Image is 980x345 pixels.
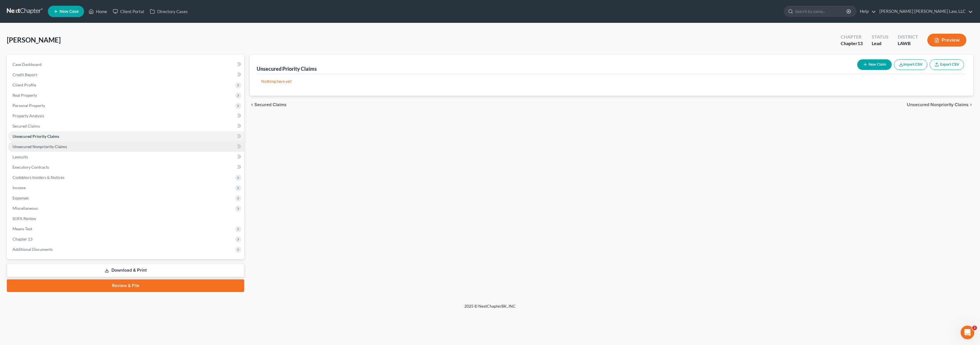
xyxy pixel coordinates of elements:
[872,34,889,40] div: Status
[927,34,966,47] button: Preview
[8,70,244,80] a: Credit Report
[147,6,191,17] a: Directory Cases
[13,103,45,108] span: Personal Property
[930,59,964,70] a: Export CSV
[907,102,973,107] button: Unsecured Nonpriority Claims chevron_right
[961,326,974,339] iframe: Intercom live chat
[972,326,977,330] span: 2
[898,40,918,47] div: LAWB
[857,59,892,70] button: New Claim
[877,6,973,17] a: [PERSON_NAME] [PERSON_NAME] Law, LLC
[13,82,36,87] span: Client Profile
[13,195,29,200] span: Expenses
[7,36,61,44] span: [PERSON_NAME]
[254,102,287,107] span: Secured Claims
[907,102,969,107] span: Unsecured Nonpriority Claims
[86,6,110,17] a: Home
[250,102,254,107] i: chevron_left
[13,93,37,98] span: Real Property
[13,124,40,128] span: Secured Claims
[872,40,889,47] div: Lead
[969,102,973,107] i: chevron_right
[13,113,44,118] span: Property Analysis
[13,144,67,149] span: Unsecured Nonpriority Claims
[13,216,36,221] span: SOFA Review
[13,72,37,77] span: Credit Report
[13,247,53,252] span: Additional Documents
[13,154,28,159] span: Lawsuits
[795,6,847,17] input: Search by name...
[898,34,918,40] div: District
[8,111,244,121] a: Property Analysis
[8,152,244,162] a: Lawsuits
[857,41,863,46] span: 13
[841,34,863,40] div: Chapter
[841,40,863,47] div: Chapter
[13,237,32,241] span: Chapter 13
[261,78,962,84] p: Nothing here yet!
[7,279,244,292] a: Review & File
[257,65,317,72] div: Unsecured Priority Claims
[8,142,244,152] a: Unsecured Nonpriority Claims
[8,213,244,224] a: SOFA Review
[328,303,652,314] div: 2025 © NextChapterBK, INC
[8,162,244,172] a: Executory Contracts
[13,226,32,231] span: Means Test
[13,62,42,67] span: Case Dashboard
[8,121,244,131] a: Secured Claims
[13,185,26,190] span: Income
[13,175,64,180] span: Codebtors Insiders & Notices
[60,9,79,14] span: New Case
[857,6,876,17] a: Help
[110,6,147,17] a: Client Portal
[894,59,927,70] button: Import CSV
[13,206,38,211] span: Miscellaneous
[250,102,287,107] button: chevron_left Secured Claims
[13,134,59,139] span: Unsecured Priority Claims
[7,264,244,277] a: Download & Print
[8,59,244,70] a: Case Dashboard
[8,131,244,142] a: Unsecured Priority Claims
[13,165,49,170] span: Executory Contracts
